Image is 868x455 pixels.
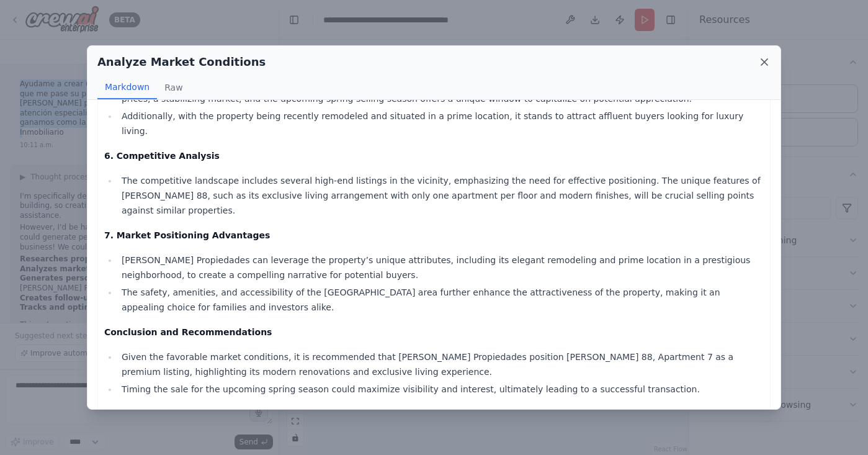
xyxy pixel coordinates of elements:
[118,173,764,218] li: The competitive landscape includes several high-end listings in the vicinity, emphasizing the nee...
[97,53,266,71] h2: Analyze Market Conditions
[104,230,270,240] strong: 7. Market Positioning Advantages
[104,327,272,337] strong: Conclusion and Recommendations
[118,285,764,315] li: The safety, amenities, and accessibility of the [GEOGRAPHIC_DATA] area further enhance the attrac...
[157,76,190,99] button: Raw
[118,349,764,379] li: Given the favorable market conditions, it is recommended that [PERSON_NAME] Propiedades position ...
[118,109,764,138] li: Additionally, with the property being recently remodeled and situated in a prime location, it sta...
[118,382,764,397] li: Timing the sale for the upcoming spring season could maximize visibility and interest, ultimately...
[97,76,157,99] button: Markdown
[104,407,764,436] p: This thorough analysis provides a data-driven foundation for [PERSON_NAME] Propiedades to effecti...
[118,253,764,282] li: [PERSON_NAME] Propiedades can leverage the property’s unique attributes, including its elegant re...
[104,151,220,161] strong: 6. Competitive Analysis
